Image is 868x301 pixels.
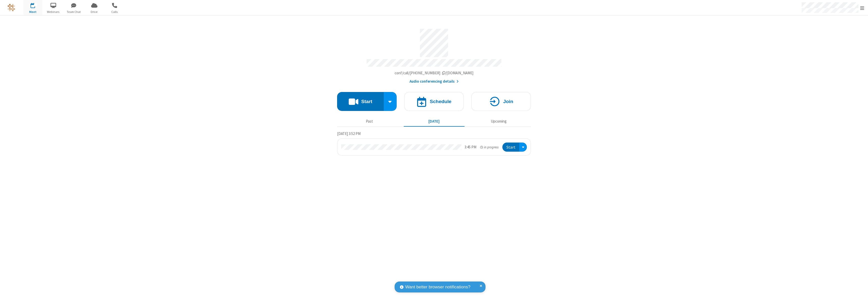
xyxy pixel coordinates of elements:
button: Past [339,117,400,126]
span: Meet [23,10,42,14]
h4: Start [361,99,372,104]
span: Webinars [44,10,63,14]
span: [DATE] 3:52 PM [337,131,361,136]
section: Today's Meetings [337,131,531,156]
button: Schedule [404,92,464,111]
div: Open menu [519,143,527,152]
button: Join [471,92,531,111]
img: QA Selenium DO NOT DELETE OR CHANGE [8,4,15,11]
div: 1 [34,3,37,7]
button: [DATE] [404,117,465,126]
div: 3:45 PM [465,144,476,150]
div: Start conference options [384,92,397,111]
span: Team Chat [64,10,83,14]
button: Start [337,92,384,111]
button: Copy my meeting room linkCopy my meeting room link [395,70,474,76]
h4: Join [503,99,513,104]
span: Copy my meeting room link [395,71,474,75]
button: Start [502,143,519,152]
button: Audio conferencing details [410,79,459,84]
span: Drive [85,10,104,14]
h4: Schedule [430,99,451,104]
button: Upcoming [468,117,529,126]
em: in progress [480,145,499,150]
span: Want better browser notifications? [405,284,470,290]
span: Calls [105,10,124,14]
section: Account details [337,25,531,84]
